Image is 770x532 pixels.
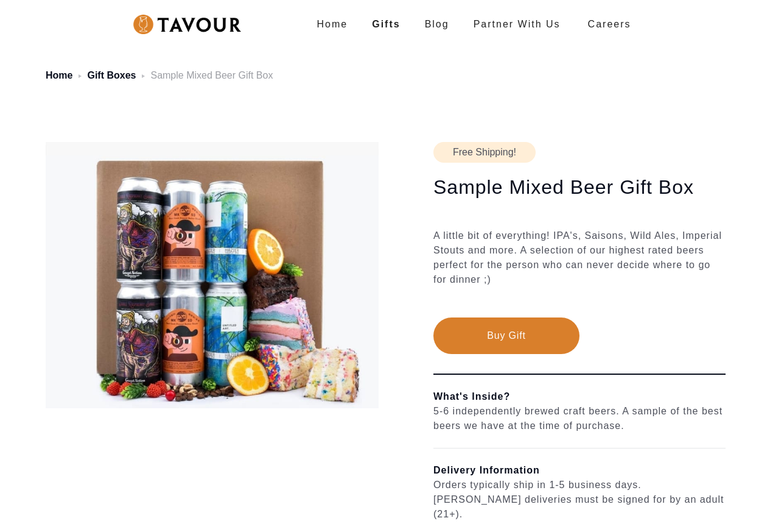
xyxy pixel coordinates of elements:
a: partner with us [461,12,573,37]
div: Sample Mixed Beer Gift Box [150,68,273,83]
strong: Careers [588,12,631,37]
div: Orders typically ship in 1-5 business days. [PERSON_NAME] deliveries must be signed for by an adu... [433,478,726,522]
div: 5-6 independently brewed craft beers. A sample of the best beers we have at the time of purchase. [433,404,726,433]
a: Home [46,70,72,80]
h6: What's Inside? [433,389,726,404]
a: Blog [413,12,461,37]
a: Gifts [360,12,412,37]
a: Careers [573,7,640,41]
h6: Delivery Information [433,463,726,478]
h1: Sample Mixed Beer Gift Box [433,175,726,199]
div: A little bit of everything! IPA's, Saisons, Wild Ales, Imperial Stouts and more. A selection of o... [433,229,726,317]
a: Home [305,12,360,37]
div: Free Shipping! [433,142,536,163]
strong: Home [317,19,348,29]
button: Buy Gift [433,317,579,354]
a: Gift Boxes [87,70,136,80]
